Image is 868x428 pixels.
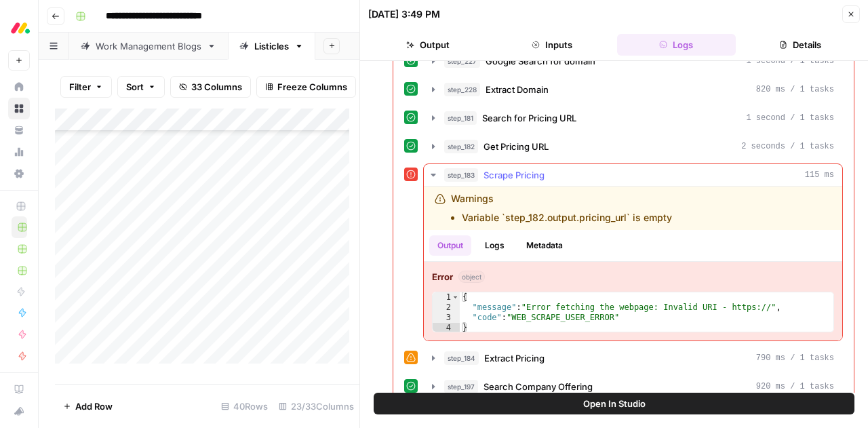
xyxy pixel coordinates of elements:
a: Settings [8,163,30,184]
button: 1 second / 1 tasks [424,107,842,129]
span: step_184 [444,351,479,365]
button: Filter [60,76,112,98]
span: Open In Studio [583,397,646,410]
span: Toggle code folding, rows 1 through 4 [452,292,459,303]
button: Metadata [518,235,571,256]
span: step_182 [444,140,478,153]
button: 2 seconds / 1 tasks [424,136,842,157]
a: Usage [8,141,30,163]
span: Add Row [75,400,113,413]
div: What's new? [9,401,29,421]
button: Sort [117,76,165,98]
div: Listicles [254,39,289,53]
span: step_227 [444,54,480,68]
button: Logs [477,235,513,256]
button: Workspace: Monday.com [8,11,30,45]
span: object [458,271,485,283]
span: Sort [126,80,144,94]
span: Get Pricing URL [484,140,549,153]
div: 23/33 Columns [273,395,359,417]
li: Variable `step_182.output.pricing_url` is empty [462,211,672,225]
button: Output [429,235,471,256]
button: Inputs [492,34,611,56]
span: Search for Pricing URL [482,111,576,125]
img: Monday.com Logo [8,16,33,40]
button: Add Row [55,395,121,417]
span: Extract Pricing [484,351,545,365]
span: 33 Columns [191,80,242,94]
button: 790 ms / 1 tasks [424,347,842,369]
div: [DATE] 3:49 PM [368,7,440,21]
a: Home [8,76,30,98]
button: 920 ms / 1 tasks [424,376,842,397]
button: 820 ms / 1 tasks [424,79,842,100]
span: Extract Domain [486,83,549,96]
span: 115 ms [805,169,834,181]
a: Listicles [228,33,315,60]
button: What's new? [8,400,30,422]
a: AirOps Academy [8,378,30,400]
span: step_228 [444,83,480,96]
span: Google Search for domain [486,54,595,68]
button: Output [368,34,487,56]
button: 1 second / 1 tasks [424,50,842,72]
div: Work Management Blogs [96,39,201,53]
div: 4 [433,323,460,333]
button: Details [741,34,860,56]
span: 2 seconds / 1 tasks [741,140,834,153]
span: Scrape Pricing [484,168,545,182]
div: 1 [433,292,460,303]
span: 790 ms / 1 tasks [756,352,834,364]
div: Warnings [451,192,672,225]
span: step_183 [444,168,478,182]
div: 3 [433,313,460,323]
span: 1 second / 1 tasks [746,112,834,124]
span: Search Company Offering [484,380,593,393]
span: Filter [69,80,91,94]
a: Your Data [8,119,30,141]
span: 820 ms / 1 tasks [756,83,834,96]
span: 1 second / 1 tasks [746,55,834,67]
div: 40 Rows [216,395,273,417]
button: 115 ms [424,164,842,186]
button: Logs [617,34,736,56]
span: step_197 [444,380,478,393]
button: Open In Studio [374,393,854,414]
div: 115 ms [424,187,842,341]
button: 33 Columns [170,76,251,98]
div: 2 [433,303,460,313]
span: Freeze Columns [277,80,347,94]
button: Freeze Columns [256,76,356,98]
a: Browse [8,98,30,119]
a: Work Management Blogs [69,33,228,60]
span: 920 ms / 1 tasks [756,381,834,393]
strong: Error [432,270,453,284]
span: step_181 [444,111,477,125]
